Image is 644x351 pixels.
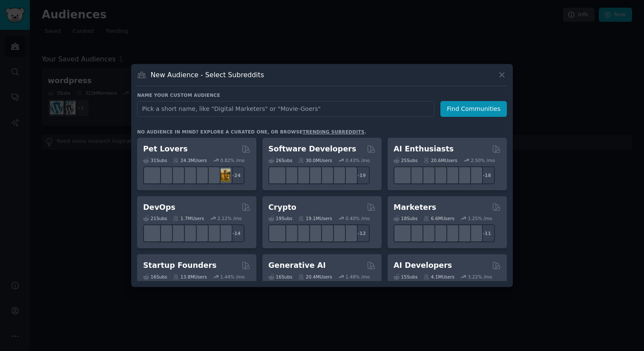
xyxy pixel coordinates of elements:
h2: AI Developers [394,260,452,271]
img: elixir [342,168,356,182]
img: leopardgeckos [170,168,183,182]
img: MarketingResearch [456,227,469,240]
div: 20.6M Users [423,157,457,163]
h2: Software Developers [268,144,356,154]
div: 20.4M Users [298,274,332,280]
img: iOSProgramming [307,168,320,182]
img: ballpython [158,168,171,182]
h2: Startup Founders [143,260,216,271]
div: 19.1M Users [298,215,332,221]
div: 21 Sub s [143,215,167,221]
img: defiblockchain [319,227,332,240]
img: azuredevops [146,227,159,240]
h2: Generative AI [268,260,326,271]
div: 1.44 % /mo [220,274,244,280]
img: ethstaker [295,227,308,240]
img: PlatformEngineers [217,227,230,240]
img: GoogleGeminiAI [396,168,409,182]
div: 24.3M Users [173,157,207,163]
img: chatgpt_promptDesign [432,168,445,182]
div: 1.48 % /mo [345,274,370,280]
img: learnjavascript [295,168,308,182]
div: + 14 [227,224,244,242]
div: 18 Sub s [394,215,417,221]
div: 31 Sub s [143,157,167,163]
img: AskComputerScience [331,168,344,182]
img: AItoolsCatalog [420,168,433,182]
div: 0.40 % /mo [345,215,370,221]
div: 16 Sub s [143,274,167,280]
h2: Marketers [394,202,436,213]
img: software [271,168,284,182]
img: platformengineering [193,227,207,240]
img: OpenAIDev [456,168,469,182]
div: 30.0M Users [298,157,332,163]
img: reactnative [319,168,332,182]
img: defi_ [342,227,356,240]
img: DevOpsLinks [181,227,195,240]
img: csharp [283,168,296,182]
div: 6.6M Users [423,215,454,221]
img: Emailmarketing [432,227,445,240]
img: OnlineMarketing [468,227,481,240]
button: Find Communities [440,101,507,117]
img: turtle [181,168,195,182]
div: 16 Sub s [268,274,292,280]
img: DeepSeek [408,168,421,182]
div: No audience in mind? Explore a curated one, or browse . [137,129,366,135]
div: 1.25 % /mo [468,215,492,221]
div: 25 Sub s [394,157,417,163]
div: 2.12 % /mo [218,215,242,221]
div: 13.8M Users [173,274,207,280]
img: AskMarketing [420,227,433,240]
div: + 24 [227,166,244,184]
h2: Pet Lovers [143,144,188,154]
a: trending subreddits [302,129,364,134]
img: Docker_DevOps [170,227,183,240]
h3: New Audience - Select Subreddits [151,70,264,79]
h2: DevOps [143,202,175,213]
div: + 18 [477,166,495,184]
img: bigseo [408,227,421,240]
div: 0.43 % /mo [345,157,370,163]
img: CryptoNews [331,227,344,240]
img: cockatiel [193,168,207,182]
div: + 12 [352,224,370,242]
h3: Name your custom audience [137,92,507,98]
div: 15 Sub s [394,274,417,280]
img: ethfinance [271,227,284,240]
div: + 19 [352,166,370,184]
img: PetAdvice [205,168,218,182]
img: aws_cdk [205,227,218,240]
div: 4.1M Users [423,274,454,280]
input: Pick a short name, like "Digital Marketers" or "Movie-Goers" [137,101,434,117]
img: googleads [444,227,457,240]
img: 0xPolygon [283,227,296,240]
div: 1.7M Users [173,215,204,221]
div: 19 Sub s [268,215,292,221]
img: AWS_Certified_Experts [158,227,171,240]
img: ArtificalIntelligence [468,168,481,182]
div: 2.50 % /mo [471,157,495,163]
img: chatgpt_prompts_ [444,168,457,182]
div: 0.82 % /mo [220,157,244,163]
h2: AI Enthusiasts [394,144,454,154]
h2: Crypto [268,202,296,213]
div: 26 Sub s [268,157,292,163]
img: content_marketing [396,227,409,240]
div: 3.22 % /mo [468,274,492,280]
div: + 11 [477,224,495,242]
img: dogbreed [217,168,230,182]
img: web3 [307,227,320,240]
img: herpetology [146,168,159,182]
